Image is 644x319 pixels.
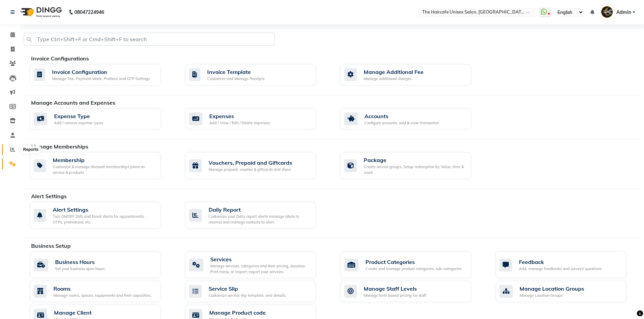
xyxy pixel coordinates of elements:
div: Feedback [519,258,601,266]
div: Manage Tax, Payment Mode, Prefixes, and OTP Settings [52,76,150,82]
div: Vouchers, Prepaid and Giftcards [209,159,292,167]
div: Invoice Configuration [52,68,150,76]
div: Manage Location Groups [520,293,584,298]
a: Invoice ConfigurationManage Tax, Payment Mode, Prefixes, and OTP Settings [30,64,175,85]
div: Create and manage product categories, sub-categories [365,266,461,272]
div: Customize your Daily report alerts message (stats to receive) and manage contacts to alert. [209,214,310,225]
div: Configure accounts, add & view transaction [364,120,439,126]
img: Admin [601,6,613,18]
a: MembershipCustomise & manage discount memberships plans on service & products [30,152,175,179]
div: Service Slip [209,285,286,293]
div: Manage Staff Levels [364,285,427,293]
div: Expenses [209,112,270,120]
a: Service SlipCustomize service slip template, and details. [185,281,330,302]
a: Manage Additional FeeManage additional charges [340,64,485,85]
img: logo [17,3,64,22]
div: Accounts [364,112,439,120]
div: Manage Product code [209,309,266,317]
div: Manage Location Groups [520,285,584,293]
div: Manage Client [54,309,92,317]
div: Package [364,156,466,164]
div: Create service groups, Setup redemption by Value, time & count [364,164,466,175]
a: Alert SettingsTurn ON/OFF SMS and Email Alerts for appointments, OTPs, promotions, etc. [30,202,175,229]
a: PackageCreate service groups, Setup redemption by Value, time & count [340,152,485,179]
div: Invoice Template [207,68,264,76]
a: FeedbackAdd, manage feedbacks and surveys' questions [496,251,641,278]
div: Turn ON/OFF SMS and Email Alerts for appointments, OTPs, promotions, etc. [53,214,155,225]
a: Invoice TemplateCustomize and Manage Receipts [185,64,330,85]
a: Manage Location GroupsManage Location Groups [496,281,641,302]
div: Customize service slip template, and details. [209,293,286,298]
div: Add / remove expense types [54,120,103,126]
div: Reports [21,145,40,154]
div: Manage services, categories and their pricing, duration. Print menu, or import, export your servi... [210,263,310,274]
div: Manage level based pricing for staff [364,293,427,298]
div: Daily Report [209,206,310,214]
a: Expense TypeAdd / remove expense types [30,108,175,130]
input: Type Ctrl+Shift+F or Cmd+Shift+F to search [24,33,275,46]
a: ExpensesAdd / View / Edit / Delete expenses [185,108,330,130]
div: Customise & manage discount memberships plans on service & products [53,164,155,175]
a: Business HoursSet your business open hours [30,251,175,278]
a: Daily ReportCustomize your Daily report alerts message (stats to receive) and manage contacts to ... [185,202,330,229]
a: Manage Staff LevelsManage level based pricing for staff [340,281,485,302]
div: Membership [53,156,155,164]
div: Manage rooms, spaces, equipments and their capacities. [53,293,151,298]
div: Alert Settings [53,206,155,214]
b: 08047224946 [74,3,104,22]
div: Add / View / Edit / Delete expenses [209,120,270,126]
div: Set your business open hours [55,266,104,272]
div: Manage prepaid, voucher & giftcards and share [209,167,292,172]
a: Vouchers, Prepaid and GiftcardsManage prepaid, voucher & giftcards and share [185,152,330,179]
div: Business Hours [55,258,104,266]
div: Add, manage feedbacks and surveys' questions [519,266,601,272]
div: Expense Type [54,112,103,120]
div: Services [210,255,310,263]
span: Admin [616,9,631,16]
div: Manage Additional Fee [364,68,424,76]
a: Product CategoriesCreate and manage product categories, sub-categories [340,251,485,278]
a: RoomsManage rooms, spaces, equipments and their capacities. [30,281,175,302]
div: Rooms [53,285,151,293]
div: Customize and Manage Receipts [207,76,264,82]
div: Product Categories [365,258,461,266]
a: AccountsConfigure accounts, add & view transaction [340,108,485,130]
div: Manage additional charges [364,76,424,82]
a: ServicesManage services, categories and their pricing, duration. Print menu, or import, export yo... [185,251,330,278]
